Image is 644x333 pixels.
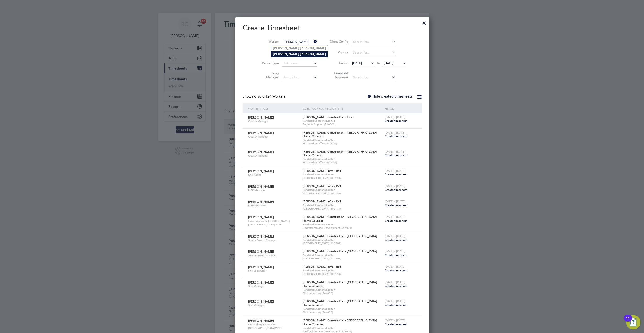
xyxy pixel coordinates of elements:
span: Quality Manager [248,154,299,157]
span: [PERSON_NAME] [248,115,274,119]
span: Create timesheet [385,172,407,176]
input: Search for... [282,74,317,81]
span: Create timesheet [385,269,407,272]
span: [PERSON_NAME] [248,131,274,135]
span: [PERSON_NAME] [248,185,274,189]
span: Randstad Solutions Limited [303,269,382,272]
span: MEP MAnager [248,189,299,192]
span: [PERSON_NAME] [248,234,274,238]
span: 30 of [257,94,265,99]
span: [PERSON_NAME] [248,169,274,173]
span: Oasis Academy (54X002) [303,310,382,314]
span: [GEOGRAPHIC_DATA] (300148) [303,207,382,210]
span: [DATE] - [DATE] [385,280,405,284]
span: Senior Project Manager [248,254,299,257]
div: Worker / Role [247,103,302,114]
span: Site Manager [248,284,299,288]
label: Hide created timesheets [367,94,412,99]
span: Randstad Solutions Limited [303,157,382,161]
span: Oasis Academy (54X002) [303,291,382,295]
span: Create timesheet [385,188,407,192]
span: Randstad Solutions Limited [303,138,382,142]
span: Quality Manager [248,119,299,123]
span: [DATE] - [DATE] [385,249,405,253]
span: [PERSON_NAME] [248,150,274,154]
span: Randstad Solutions Limited [303,238,382,242]
span: [DATE] - [DATE] [385,131,405,134]
input: Select one [282,60,317,67]
span: Create timesheet [385,303,407,307]
span: Regional Support (51A002) [303,123,382,126]
span: MEP MAnager [248,204,299,207]
div: 11 [626,318,630,324]
span: To [375,60,381,66]
b: [PERSON_NAME] [300,46,326,50]
span: Randstad Solutions Limited [303,326,382,330]
label: Period Type [259,61,279,65]
span: [PERSON_NAME] Construction - [GEOGRAPHIC_DATA] Home Counties [303,318,377,326]
span: [PERSON_NAME] [248,215,274,219]
span: [DATE] - [DATE] [385,215,405,219]
span: [GEOGRAPHIC_DATA] (13CB01) [303,257,382,260]
span: [DATE] - [DATE] [385,150,405,153]
span: Create timesheet [385,153,407,157]
span: HO London Office (54A001) [303,161,382,164]
span: Randstad Solutions Limited [303,223,382,226]
span: [DATE] - [DATE] [385,265,405,269]
span: Create timesheet [385,284,407,288]
h2: Create Timesheet [243,23,422,33]
input: Search for... [282,39,317,45]
span: Randstad Solutions Limited [303,119,382,123]
span: Create timesheet [385,322,407,326]
span: Quality Manager [248,135,299,138]
span: [PERSON_NAME] Construction - [GEOGRAPHIC_DATA] Home Counties [303,299,377,307]
span: Randstad Solutions Limited [303,188,382,192]
span: Randstad Solutions Limited [303,173,382,176]
span: [DATE] - [DATE] [385,184,405,188]
b: [PERSON_NAME] [300,52,326,56]
span: [PERSON_NAME] [248,319,274,323]
button: Open Resource Center, 11 new notifications [626,315,640,329]
span: [PERSON_NAME] Construction - [GEOGRAPHIC_DATA] Home Counties [303,131,377,138]
span: CPCS Slinger/Signaller [GEOGRAPHIC_DATA] 2025 [248,323,299,330]
span: Randstad Solutions Limited [303,307,382,311]
span: 124 Workers [257,94,285,99]
span: Senior Project Manager [248,238,299,242]
span: [DATE] - [DATE] [385,169,405,173]
span: [DATE] [352,61,362,65]
b: [PERSON_NAME] [273,52,299,56]
input: Search for... [352,39,396,45]
span: [DATE] [384,61,393,65]
span: Bedford Passage Development (54X003) [303,226,382,230]
span: [DATE] - [DATE] [385,299,405,303]
div: Client Config / Vendor / Site [302,103,383,114]
b: [PERSON_NAME] [273,46,299,50]
label: Vendor [328,50,348,54]
span: HO London Office (54A001) [303,142,382,145]
span: [GEOGRAPHIC_DATA] (300148) [303,192,382,195]
span: Create timesheet [385,119,407,123]
span: [GEOGRAPHIC_DATA] (300148) [303,176,382,180]
span: [PERSON_NAME] Construction - [GEOGRAPHIC_DATA] Home Counties [303,215,377,223]
label: Hiring Manager [259,71,279,79]
input: Search for... [352,50,396,56]
input: Search for... [352,74,396,81]
label: Site [259,50,279,54]
span: [PERSON_NAME] [248,280,274,284]
span: [GEOGRAPHIC_DATA] (13CB01) [303,242,382,245]
span: Randstad Solutions Limited [303,204,382,207]
span: [PERSON_NAME] Construction - [GEOGRAPHIC_DATA] [303,234,377,238]
span: [PERSON_NAME] [248,265,274,269]
span: [PERSON_NAME] Construction - [GEOGRAPHIC_DATA] Home Counties [303,280,377,288]
span: [PERSON_NAME] [248,299,274,303]
span: Create timesheet [385,238,407,242]
label: Client Config [328,40,348,44]
span: [PERSON_NAME] Infra - Rail [303,169,341,173]
span: Create timesheet [385,134,407,138]
span: Site Supervisor [248,269,299,273]
div: Period [383,103,418,114]
span: Gateman/Traffic [PERSON_NAME] [GEOGRAPHIC_DATA] 2025 [248,219,299,226]
label: Timesheet Approver [328,71,348,79]
span: Create timesheet [385,253,407,257]
span: [DATE] - [DATE] [385,199,405,203]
